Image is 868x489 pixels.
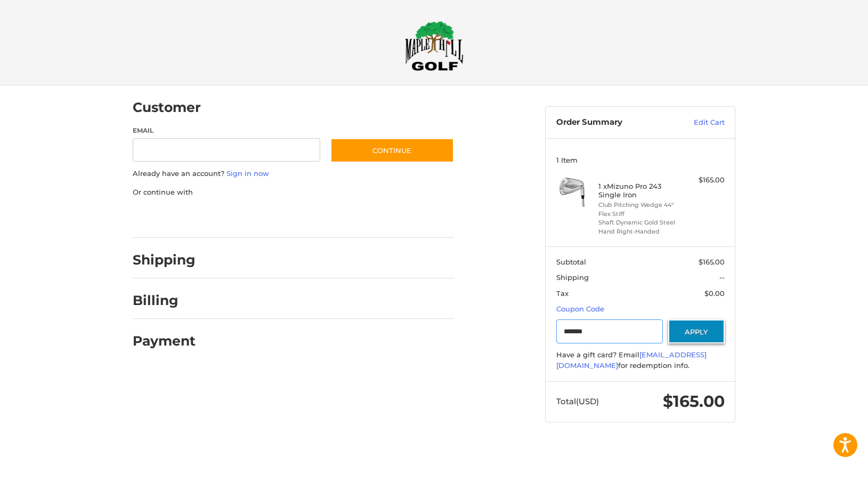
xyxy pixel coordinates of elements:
[556,350,707,370] a: [EMAIL_ADDRESS][DOMAIN_NAME]
[133,333,196,349] h2: Payment
[220,208,299,227] iframe: PayPal-paylater
[129,208,209,227] iframe: PayPal-paypal
[133,252,196,268] h2: Shipping
[668,319,725,343] button: Apply
[133,187,454,198] p: Or continue with
[598,218,680,227] li: Shaft Dynamic Gold Steel
[556,289,569,298] span: Tax
[226,169,269,178] a: Sign in now
[310,208,390,227] iframe: PayPal-venmo
[556,350,725,371] div: Have a gift card? Email for redemption info.
[598,227,680,236] li: Hand Right-Handed
[699,258,725,266] span: $165.00
[556,273,589,282] span: Shipping
[719,273,725,282] span: --
[133,126,320,135] label: Email
[556,258,586,266] span: Subtotal
[133,169,454,179] p: Already have an account?
[556,117,671,128] h3: Order Summary
[671,117,725,128] a: Edit Cart
[780,460,868,489] iframe: Google Customer Reviews
[556,156,725,164] h3: 1 Item
[598,182,680,199] h4: 1 x Mizuno Pro 243 Single Iron
[556,396,599,406] span: Total (USD)
[330,138,454,163] button: Continue
[704,289,725,298] span: $0.00
[556,304,604,313] a: Coupon Code
[556,319,663,343] input: Gift Certificate or Coupon Code
[683,175,725,186] div: $165.00
[133,292,195,309] h2: Billing
[133,99,201,116] h2: Customer
[663,391,725,411] span: $165.00
[598,210,680,219] li: Flex Stiff
[598,201,680,210] li: Club Pitching Wedge 44°
[405,21,464,71] img: Maple Hill Golf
